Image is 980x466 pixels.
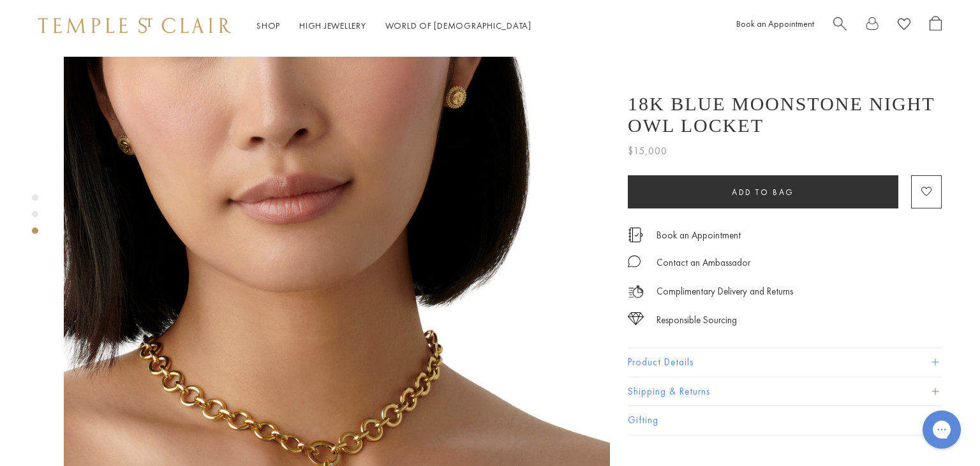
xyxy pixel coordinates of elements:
[736,18,814,29] a: Book an Appointment
[657,228,741,242] a: Book an Appointment
[32,191,38,244] div: Product gallery navigation
[732,187,794,198] span: Add to bag
[898,16,910,36] a: View Wishlist
[657,284,793,300] p: Complimentary Delivery and Returns
[38,18,231,33] img: Temple St. Clair
[657,255,750,271] div: Contact an Ambassador
[299,20,366,31] a: High JewelleryHigh Jewellery
[256,20,280,31] a: ShopShop
[628,228,643,242] img: icon_appointment.svg
[930,16,942,36] a: Open Shopping Bag
[628,255,641,268] img: MessageIcon-01_2.svg
[628,312,644,325] img: icon_sourcing.svg
[916,406,967,453] iframe: Gorgias live chat messenger
[628,406,942,435] button: Gifting
[628,284,644,300] img: icon_delivery.svg
[628,377,942,406] button: Shipping & Returns
[385,20,531,31] a: World of [DEMOGRAPHIC_DATA]World of [DEMOGRAPHIC_DATA]
[628,175,898,208] button: Add to bag
[256,18,531,34] nav: Main navigation
[628,348,942,377] button: Product Details
[628,143,667,159] span: $15,000
[833,16,847,36] a: Search
[628,93,942,136] h1: 18K Blue Moonstone Night Owl Locket
[657,312,737,328] div: Responsible Sourcing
